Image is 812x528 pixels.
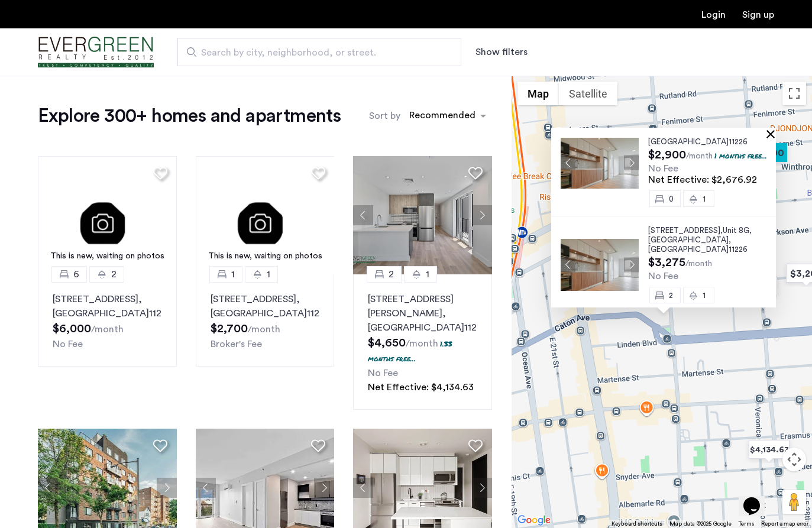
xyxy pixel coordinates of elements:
span: $3,275 [648,257,685,268]
button: Previous apartment [561,257,575,272]
button: Next apartment [472,478,492,498]
span: $6,000 [53,323,91,335]
div: $3,800 [742,140,792,166]
span: No Fee [648,164,678,173]
span: , [GEOGRAPHIC_DATA] [648,128,731,145]
button: Keyboard shortcuts [612,520,662,528]
span: Search by city, neighborhood, or street. [201,46,428,60]
a: Login [701,10,726,20]
sub: /month [248,325,280,334]
img: logo [38,30,154,74]
span: Net Effective: $4,134.63 [368,383,474,392]
span: 1 [267,267,270,281]
span: 1 [426,267,429,281]
img: 66a1adb6-6608-43dd-a245-dc7333f8b390_638824126198252652.jpeg [353,156,492,274]
button: Previous apartment [353,478,373,498]
div: $4,134.63 [744,436,794,463]
a: This is new, waiting on photos [38,156,177,274]
span: 1 [703,195,706,202]
div: Recommended [407,108,475,125]
span: 1 [703,291,706,299]
span: [STREET_ADDRESS], [648,226,723,234]
p: 1 months free... [714,151,767,161]
ng-select: sort-apartment [403,105,492,127]
p: [STREET_ADDRESS] 11221 [53,292,162,320]
button: Drag Pegman onto the map to open Street View [782,490,806,514]
sub: /month [91,325,124,334]
button: Next apartment [472,205,492,225]
span: 11226 [729,245,748,253]
div: from $2892 [709,273,782,300]
iframe: chat widget [739,481,777,516]
span: [GEOGRAPHIC_DATA] [648,236,729,244]
span: 6 [73,267,79,281]
span: No Fee [53,339,83,349]
button: Next apartment [624,155,639,170]
a: Registration [742,10,774,20]
div: This is new, waiting on photos [202,250,329,263]
span: $2,700 [211,323,248,335]
button: Previous apartment [353,205,373,225]
button: Next apartment [624,257,639,272]
sub: /month [686,152,713,160]
button: Toggle fullscreen view [782,82,806,105]
div: This is new, waiting on photos [44,250,171,263]
a: Terms [739,520,754,528]
span: Net Effective: $2,676.92 [648,175,757,184]
span: Broker's Fee [211,339,262,349]
a: Open this area in Google Maps (opens a new window) [515,513,554,528]
span: $4,650 [368,337,406,349]
span: Map data ©2025 Google [669,521,732,527]
a: Cazamio Logo [38,30,154,74]
input: Apartment Search [177,38,461,66]
img: Google [515,513,554,528]
h1: Explore 300+ homes and apartments [38,104,341,128]
sub: /month [685,260,712,268]
img: 3.gif [196,156,335,274]
button: Show street map [517,82,559,105]
span: No Fee [648,271,678,281]
a: 21[STREET_ADDRESS][PERSON_NAME], [GEOGRAPHIC_DATA]112261.33 months free...No FeeNet Effective: $4... [353,274,492,410]
button: Previous apartment [38,478,58,498]
p: [STREET_ADDRESS][PERSON_NAME] 11226 [368,292,477,335]
span: 1 [231,267,235,281]
span: 2 [669,291,673,299]
button: Show or hide filters [475,45,528,59]
button: Map camera controls [782,448,806,471]
a: 11[STREET_ADDRESS], [GEOGRAPHIC_DATA]11210Broker's Fee [196,274,335,367]
sub: /month [406,339,438,348]
span: 11226 [729,138,748,145]
span: Unit 8G, [723,226,752,234]
span: 2 [389,267,394,281]
span: 0 [669,195,674,202]
img: Apartment photo [561,238,639,290]
a: Report a map error [761,520,808,528]
span: , [GEOGRAPHIC_DATA] [648,236,731,253]
button: Previous apartment [196,478,216,498]
img: Apartment photo [561,137,639,189]
label: Sort by [369,109,400,123]
button: Next apartment [314,478,334,498]
button: Close [769,129,777,138]
span: $2,900 [648,149,686,161]
span: No Fee [368,368,398,378]
img: 3.gif [38,156,177,274]
p: [STREET_ADDRESS] 11210 [211,292,320,320]
span: 2 [111,267,117,281]
a: This is new, waiting on photos [196,156,335,274]
button: Next apartment [157,478,177,498]
button: Previous apartment [561,155,575,170]
a: 62[STREET_ADDRESS], [GEOGRAPHIC_DATA]11221No Fee [38,274,177,367]
button: Show satellite imagery [559,82,617,105]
